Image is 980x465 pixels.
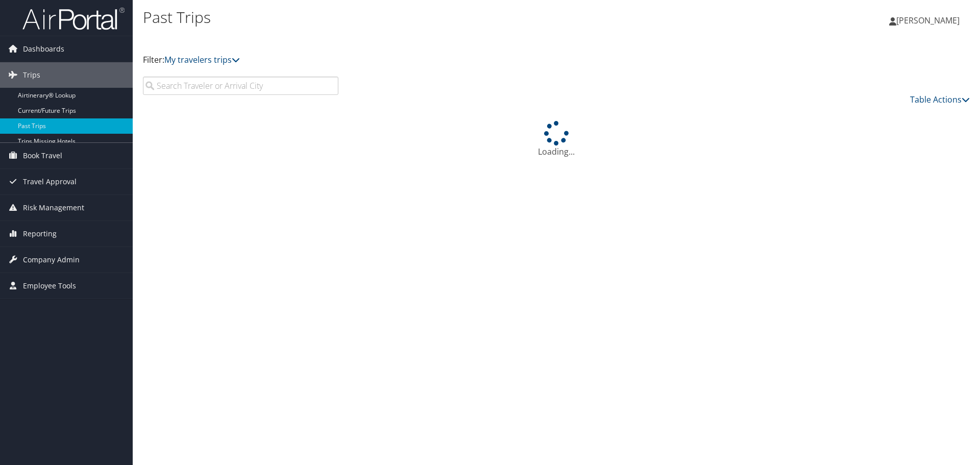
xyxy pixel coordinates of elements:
span: Dashboards [23,36,64,62]
span: Risk Management [23,195,84,221]
span: Employee Tools [23,273,76,299]
span: Trips [23,62,40,88]
p: Filter: [143,54,694,67]
a: Table Actions [910,94,970,105]
img: airportal-logo.png [22,7,125,31]
input: Search Traveler or Arrival City [143,77,338,95]
span: Reporting [23,221,57,247]
h1: Past Trips [143,7,694,28]
span: Book Travel [23,143,62,168]
span: Travel Approval [23,169,77,194]
a: [PERSON_NAME] [889,5,970,36]
span: Company Admin [23,247,80,273]
span: [PERSON_NAME] [896,15,960,26]
a: My travelers trips [164,54,240,65]
div: Loading... [143,121,970,158]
